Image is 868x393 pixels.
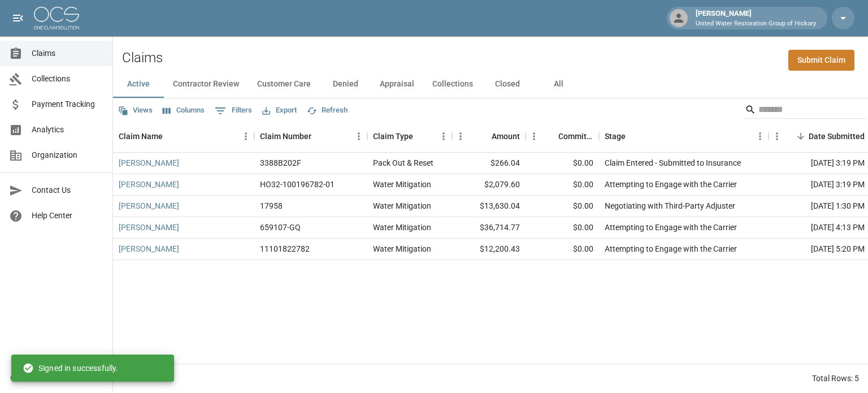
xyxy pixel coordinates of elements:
[526,153,599,174] div: $0.00
[526,217,599,239] div: $0.00
[32,210,103,222] span: Help Center
[32,98,103,110] span: Payment Tracking
[119,222,179,233] a: [PERSON_NAME]
[254,120,367,152] div: Claim Number
[115,102,155,119] button: Views
[373,157,433,169] div: Pack Out & Reset
[311,128,327,144] button: Sort
[533,71,584,98] button: All
[32,124,103,136] span: Analytics
[119,243,179,254] a: [PERSON_NAME]
[769,128,785,145] button: Menu
[476,128,492,144] button: Sort
[452,174,526,196] div: $2,079.60
[122,50,163,66] h2: Claims
[304,102,350,119] button: Refresh
[248,71,320,98] button: Customer Care
[812,373,859,384] div: Total Rows: 5
[482,71,533,98] button: Closed
[452,128,469,145] button: Menu
[452,120,526,152] div: Amount
[752,128,769,145] button: Menu
[605,157,741,169] div: Claim Entered - Submitted to Insurance
[452,196,526,217] div: $13,630.04
[452,153,526,174] div: $266.04
[373,200,431,211] div: Water Mitigation
[605,200,735,211] div: Negotiating with Third-Party Adjuster
[373,222,431,233] div: Water Mitigation
[164,71,248,98] button: Contractor Review
[34,7,79,29] img: ocs-logo-white-transparent.png
[599,120,769,152] div: Stage
[367,120,452,152] div: Claim Type
[413,128,429,144] button: Sort
[696,19,816,29] p: United Water Restoration Group of Hickory
[113,120,254,152] div: Claim Name
[373,179,431,190] div: Water Mitigation
[452,217,526,239] div: $36,714.77
[626,128,641,144] button: Sort
[793,128,809,144] button: Sort
[526,196,599,217] div: $0.00
[259,102,300,119] button: Export
[7,7,29,29] button: open drawer
[492,120,520,152] div: Amount
[526,174,599,196] div: $0.00
[32,47,103,59] span: Claims
[605,243,737,254] div: Attempting to Engage with the Carrier
[212,102,255,120] button: Show filters
[605,179,737,190] div: Attempting to Engage with the Carrier
[260,243,310,254] div: 11101822782
[373,243,431,254] div: Water Mitigation
[452,239,526,260] div: $12,200.43
[260,179,335,190] div: HO32-100196782-01
[558,120,593,152] div: Committed Amount
[526,239,599,260] div: $0.00
[113,71,164,98] button: Active
[788,50,854,71] a: Submit Claim
[260,222,301,233] div: 659107-GQ
[119,179,179,190] a: [PERSON_NAME]
[23,358,118,378] div: Signed in successfully.
[350,128,367,145] button: Menu
[373,120,413,152] div: Claim Type
[119,120,163,152] div: Claim Name
[160,102,207,119] button: Select columns
[605,120,626,152] div: Stage
[119,157,179,169] a: [PERSON_NAME]
[745,101,866,121] div: Search
[260,157,301,169] div: 3388B202F
[260,120,311,152] div: Claim Number
[32,149,103,161] span: Organization
[605,222,737,233] div: Attempting to Engage with the Carrier
[526,120,599,152] div: Committed Amount
[237,128,254,145] button: Menu
[260,200,283,211] div: 17958
[32,184,103,196] span: Contact Us
[113,71,868,98] div: dynamic tabs
[691,8,821,28] div: [PERSON_NAME]
[163,128,179,144] button: Sort
[435,128,452,145] button: Menu
[10,372,102,383] div: © 2025 One Claim Solution
[423,71,482,98] button: Collections
[526,128,542,145] button: Menu
[119,200,179,211] a: [PERSON_NAME]
[542,128,558,144] button: Sort
[32,73,103,85] span: Collections
[320,71,371,98] button: Denied
[371,71,423,98] button: Appraisal
[809,120,865,152] div: Date Submitted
